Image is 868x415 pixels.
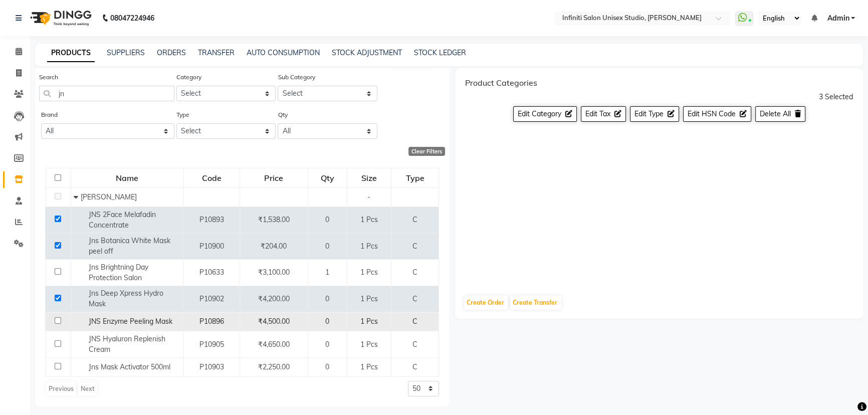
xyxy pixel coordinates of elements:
[513,106,577,122] button: Edit Category
[325,294,329,303] span: 0
[465,78,537,88] h6: Product Categories
[630,106,679,122] button: Edit Type
[258,362,290,371] span: ₹2,250.00
[467,299,504,306] span: Create Order
[360,294,378,303] span: 1 Pcs
[198,48,235,57] a: TRANSFER
[332,48,402,57] a: STOCK ADJUSTMENT
[309,169,346,187] div: Qty
[261,242,287,251] span: ₹204.00
[510,296,561,310] button: Create Transfer
[89,236,170,256] span: Jns Botanica White Mask peel off
[412,340,417,349] span: C
[325,362,329,371] span: 0
[26,4,94,32] img: logo
[199,294,224,303] span: P10902
[819,92,853,102] div: 3 Selected
[360,215,378,224] span: 1 Pcs
[518,109,561,118] span: Edit Category
[634,109,664,118] span: Edit Type
[258,215,290,224] span: ₹1,538.00
[581,106,626,122] button: Edit Tax
[258,317,290,326] span: ₹4,500.00
[360,242,378,251] span: 1 Pcs
[184,169,239,187] div: Code
[258,340,290,349] span: ₹4,650.00
[414,48,466,57] a: STOCK LEDGER
[464,296,508,310] button: Create Order
[176,73,201,82] label: Category
[325,340,329,349] span: 0
[325,242,329,251] span: 0
[39,86,174,101] input: Search by product name or code
[39,73,58,82] label: Search
[72,169,183,187] div: Name
[199,362,224,371] span: P10903
[157,48,186,57] a: ORDERS
[199,215,224,224] span: P10893
[325,215,329,224] span: 0
[278,110,287,119] label: Qty
[412,317,417,326] span: C
[760,109,791,118] span: Delete All
[325,268,329,277] span: 1
[585,109,610,118] span: Edit Tax
[360,317,378,326] span: 1 Pcs
[199,242,224,251] span: P10900
[41,110,58,119] label: Brand
[89,334,165,354] span: JNS Hyaluron Replenish Cream
[412,242,417,251] span: C
[89,289,163,308] span: Jns Deep Xpress Hydro Mask
[89,263,148,282] span: Jns Brightning Day Protection Salon
[89,317,172,326] span: JNS Enzyme Peeling Mask
[683,106,751,122] button: Edit HSN Code
[408,147,445,156] div: Clear Filters
[688,109,736,118] span: Edit HSN Code
[241,169,307,187] div: Price
[258,294,290,303] span: ₹4,200.00
[360,340,378,349] span: 1 Pcs
[74,192,81,201] span: Collapse Row
[412,215,417,224] span: C
[755,106,805,122] button: Delete All
[513,299,557,306] span: Create Transfer
[199,268,224,277] span: P10633
[89,210,156,230] span: JNS 2Face Melafadin Concentrate
[199,317,224,326] span: P10896
[412,268,417,277] span: C
[81,192,137,201] span: [PERSON_NAME]
[360,268,378,277] span: 1 Pcs
[412,362,417,371] span: C
[89,362,170,371] span: Jns Mask Activator 500ml
[412,294,417,303] span: C
[107,48,145,57] a: SUPPLIERS
[278,73,315,82] label: Sub Category
[199,340,224,349] span: P10905
[325,317,329,326] span: 0
[360,362,378,371] span: 1 Pcs
[827,13,849,24] span: Admin
[110,4,154,32] b: 08047224946
[258,268,290,277] span: ₹3,100.00
[47,44,95,62] a: PRODUCTS
[247,48,320,57] a: AUTO CONSUMPTION
[176,110,189,119] label: Type
[392,169,438,187] div: Type
[348,169,390,187] div: Size
[367,192,370,201] span: -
